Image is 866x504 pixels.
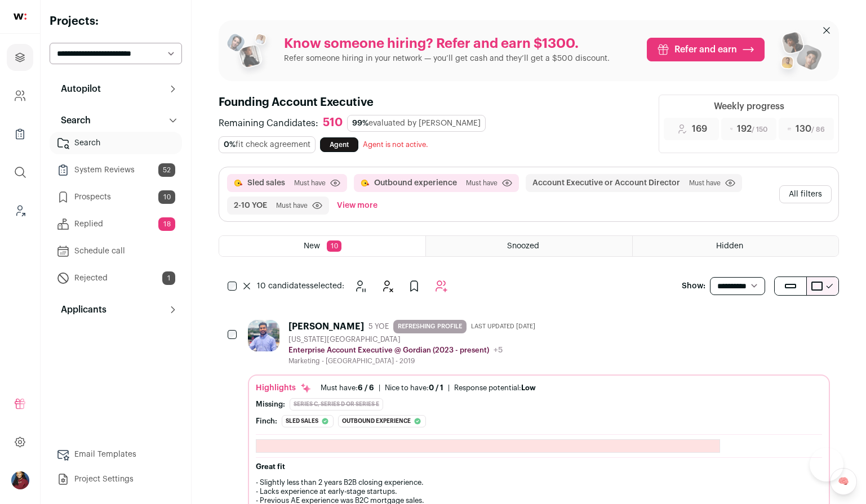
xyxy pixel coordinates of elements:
[11,471,29,489] button: Open dropdown
[429,384,443,391] span: 0 / 1
[288,356,540,365] div: Marketing - [GEOGRAPHIC_DATA] - 2019
[7,82,33,109] a: Company and ATS Settings
[714,100,784,113] div: Weekly progress
[752,126,767,133] span: / 150
[368,322,389,331] span: 5 YOE
[50,159,182,181] a: System Reviews52
[7,121,33,148] a: Company Lists
[256,417,277,426] div: Finch:
[358,384,374,391] span: 6 / 6
[219,136,316,153] div: fit check agreement
[471,322,535,331] span: Last updated [DATE]
[50,468,182,490] a: Project Settings
[494,346,503,354] span: +5
[50,109,182,132] button: Search
[532,177,680,189] button: Account Executive or Account Director
[426,236,632,256] a: Snoozed
[50,443,182,466] a: Email Templates
[219,117,318,130] span: Remaining Candidates:
[256,382,312,394] div: Highlights
[248,320,279,351] img: 243355a3388628615c7b42603ae1d9dba39dd6d06b5dfe04f77889d14ca614d5
[349,275,371,297] button: Snooze
[225,29,275,79] img: referral_people_group_1-3817b86375c0e7f77b15e9e1740954ef64e1f78137dd7e9f4ff27367cb2cd09a.png
[454,383,536,393] div: Response potential:
[335,197,380,215] button: View more
[403,275,425,297] button: Add to Prospects
[830,468,857,495] a: 🧠
[294,179,326,188] span: Must have
[158,163,175,177] span: 52
[796,122,825,136] span: 130
[321,383,536,393] ul: | |
[158,217,175,231] span: 18
[50,132,182,154] a: Search
[256,400,285,409] div: Missing:
[50,298,182,321] button: Applicants
[288,335,540,344] div: [US_STATE][GEOGRAPHIC_DATA]
[290,398,383,411] div: Series C, Series D or Series E
[7,197,33,224] a: Leads (Backoffice)
[54,114,91,127] p: Search
[162,271,175,285] span: 1
[257,280,344,292] span: selected:
[288,321,364,332] div: [PERSON_NAME]
[692,122,707,136] span: 169
[689,179,721,188] span: Must have
[158,190,175,204] span: 10
[327,240,341,252] span: 10
[374,177,457,189] button: Outbound experience
[323,116,343,130] div: 510
[363,141,428,148] span: Agent is not active.
[54,82,101,96] p: Autopilot
[633,236,838,256] a: Hidden
[234,200,267,211] button: 2-10 YOE
[466,179,498,188] span: Must have
[247,177,285,189] button: Sled sales
[284,53,610,64] p: Refer someone hiring in your network — you’ll get cash and they’ll get a $500 discount.
[376,275,398,297] button: Hide
[304,242,320,250] span: New
[430,275,452,297] button: Add to Autopilot
[224,141,236,149] span: 0%
[276,201,308,210] span: Must have
[50,240,182,262] a: Schedule call
[682,280,705,292] p: Show:
[50,78,182,100] button: Autopilot
[11,471,29,489] img: 10010497-medium_jpg
[50,14,182,29] h2: Projects:
[50,267,182,289] a: Rejected1
[219,95,645,110] h1: Founding Account Executive
[288,346,489,355] p: Enterprise Account Executive @ Gordian (2023 - present)
[50,213,182,235] a: Replied18
[647,38,765,61] a: Refer and earn
[507,242,539,250] span: Snoozed
[393,320,467,333] span: REFRESHING PROFILE
[284,35,610,53] p: Know someone hiring? Refer and earn $1300.
[14,14,26,20] img: wellfound-shorthand-0d5821cbd27db2630d0214b213865d53afaa358527fdda9d0ea32b1df1b89c2c.svg
[774,27,823,81] img: referral_people_group_2-7c1ec42c15280f3369c0665c33c00ed472fd7f6af9dd0ec46c364f9a93ccf9a4.png
[321,383,374,393] div: Must have:
[352,119,368,127] span: 99%
[7,44,33,71] a: Projects
[282,415,334,427] div: Sled sales
[716,242,743,250] span: Hidden
[521,384,536,391] span: Low
[50,186,182,208] a: Prospects10
[257,282,310,290] span: 10 candidates
[347,115,486,132] div: evaluated by [PERSON_NAME]
[385,383,443,393] div: Nice to have:
[810,448,843,481] iframe: Help Scout Beacon - Open
[338,415,426,427] div: Outbound experience
[811,126,825,133] span: / 86
[320,137,358,152] a: Agent
[779,185,832,203] button: All filters
[256,462,822,471] h2: Great fit
[737,122,767,136] span: 192
[54,303,106,316] p: Applicants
